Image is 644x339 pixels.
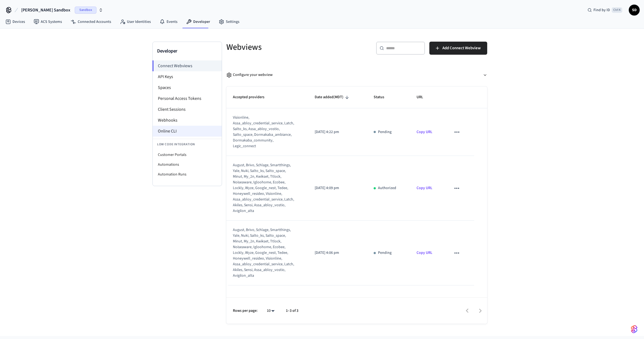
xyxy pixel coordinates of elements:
[226,42,354,53] h5: Webviews
[29,17,66,27] a: ACS Systems
[153,104,222,115] li: Client Sessions
[286,308,298,314] p: 1–3 of 3
[315,93,351,101] span: Date added(MDT)
[233,115,295,149] div: visionline, assa_abloy_credential_service, latch, salto_ks, assa_abloy_vostio, salto_space, dorma...
[417,185,432,191] a: Copy URL
[153,160,222,169] li: Automations
[417,129,432,135] a: Copy URL
[214,17,244,27] a: Settings
[429,42,487,55] button: Add Connect Webview
[264,307,277,315] div: 10
[233,93,271,101] span: Accepted providers
[226,72,273,78] div: Configure your webview
[378,129,392,135] p: Pending
[374,93,391,101] span: Status
[152,60,222,71] li: Connect Webviews
[153,82,222,93] li: Spaces
[315,250,361,256] p: [DATE] 4:06 pm
[66,17,115,27] a: Connected Accounts
[226,68,487,82] button: Configure your webview
[153,139,222,150] li: Low Code Integration
[315,185,361,191] p: [DATE] 4:09 pm
[153,115,222,126] li: Webhooks
[1,17,29,27] a: Devices
[155,17,182,27] a: Events
[153,71,222,82] li: API Keys
[583,5,627,15] div: Find by IDCtrl K
[115,17,155,27] a: User Identities
[612,7,622,13] span: Ctrl K
[315,129,361,135] p: [DATE] 4:22 pm
[417,93,430,101] span: URL
[629,5,639,15] span: SD
[157,47,217,55] h3: Developer
[153,169,222,179] li: Automation Runs
[233,227,295,279] div: august, brivo, schlage, smartthings, yale, nuki, salto_ks, salto_space, minut, my_2n, kwikset, tt...
[21,7,70,13] span: [PERSON_NAME] Sandbox
[75,7,96,14] span: Sandbox
[153,150,222,160] li: Customer Portals
[593,7,610,13] span: Find by ID
[153,93,222,104] li: Personal Access Tokens
[378,250,392,256] p: Pending
[153,126,222,137] li: Online CLI
[378,185,396,191] p: Authorized
[442,45,481,52] span: Add Connect Webview
[226,87,487,285] table: sticky table
[233,162,295,214] div: august, brivo, schlage, smartthings, yale, nuki, salto_ks, salto_space, minut, my_2n, kwikset, tt...
[631,325,637,334] img: SeamLogoGradient.69752ec5.svg
[629,5,640,16] button: SD
[182,17,214,27] a: Developer
[233,308,258,314] p: Rows per page:
[417,250,432,255] a: Copy URL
